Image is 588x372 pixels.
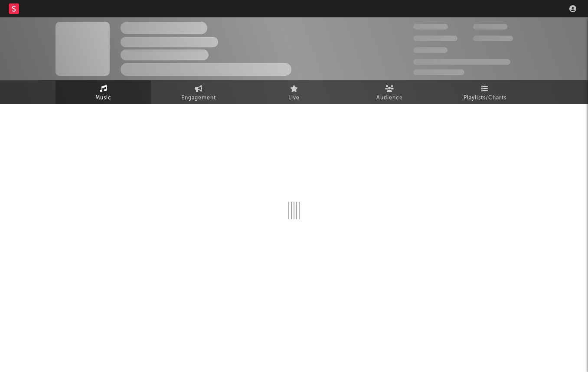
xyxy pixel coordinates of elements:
span: 1,000,000 [473,36,513,41]
span: Playlists/Charts [464,93,506,103]
a: Playlists/Charts [437,80,532,104]
span: 50,000,000 Monthly Listeners [413,59,510,65]
a: Audience [342,80,437,104]
span: 100,000 [473,24,507,30]
a: Live [246,80,342,104]
span: Engagement [181,93,216,103]
a: Music [56,80,151,104]
span: Live [288,93,300,103]
span: Jump Score: 85.0 [413,69,464,75]
span: Audience [376,93,403,103]
span: 100,000 [413,47,448,53]
a: Engagement [151,80,246,104]
span: 50,000,000 [413,36,457,41]
span: 300,000 [413,24,448,30]
span: Music [95,93,111,103]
